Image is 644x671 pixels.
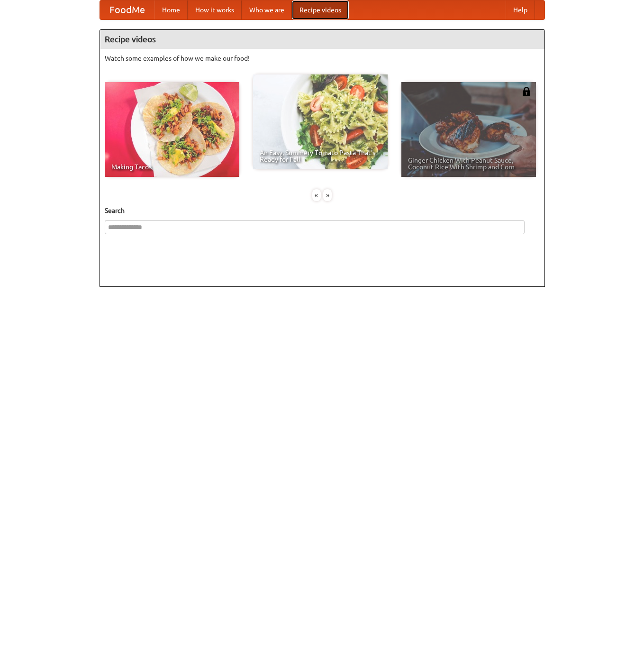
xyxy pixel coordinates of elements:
a: Home [154,0,188,19]
span: An Easy, Summery Tomato Pasta That's Ready for Fall [260,149,381,163]
div: » [323,189,332,201]
a: FoodMe [100,0,154,19]
a: Who we are [242,0,292,19]
div: « [312,189,321,201]
a: Recipe videos [292,0,349,19]
a: An Easy, Summery Tomato Pasta That's Ready for Fall [253,74,388,169]
a: How it works [188,0,242,19]
a: Making Tacos [105,82,239,177]
img: 483408.png [522,87,531,96]
a: Help [506,0,535,19]
h5: Search [105,206,540,215]
p: Watch some examples of how we make our food! [105,54,540,63]
h4: Recipe videos [100,30,544,49]
span: Making Tacos [111,164,233,170]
